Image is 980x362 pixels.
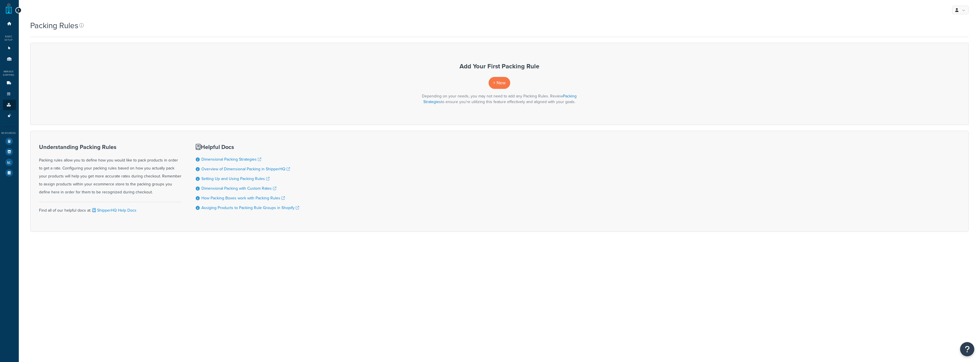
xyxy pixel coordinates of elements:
[91,207,136,213] a: ShipperHQ Help Docs
[3,100,16,110] li: Boxes
[493,79,506,86] span: + New
[960,342,974,356] button: Open Resource Center
[3,89,16,99] li: Shipping Rules
[3,43,16,54] li: Websites
[39,144,181,196] div: Packing rules allow you to define how you would like to pack products in order to get a rate. Con...
[196,144,299,150] h3: Helpful Docs
[201,156,261,162] a: Dimensional Packing Strategies
[3,157,16,167] li: Analytics
[489,77,510,89] a: + New
[3,168,16,178] li: Help Docs
[36,93,963,105] div: Depending on your needs, you may not need to add any Packing Rules. Review to ensure you're utili...
[39,202,181,214] div: Find all of our helpful docs at:
[201,166,290,172] a: Overview of Dimensional Packing in ShipperHQ
[3,78,16,89] li: Carriers
[3,19,16,29] li: Dashboard
[39,144,181,150] h3: Understanding Packing Rules
[3,111,16,121] li: Advanced Features
[3,54,16,64] li: Origins
[3,147,16,157] li: Marketplace
[201,205,299,211] a: Assiging Products to Packing Rule Groups in Shopify
[201,176,269,182] a: Setting Up and Using Packing Rules
[201,195,285,201] a: How Packing Boxes work with Packing Rules
[201,185,276,191] a: Dimensional Packing with Custom Rates
[3,136,16,146] li: Test Your Rates
[6,3,12,14] a: ShipperHQ Home
[423,93,577,105] a: PackingStrategies
[30,20,78,31] h1: Packing Rules
[36,63,963,70] h3: Add Your First Packing Rule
